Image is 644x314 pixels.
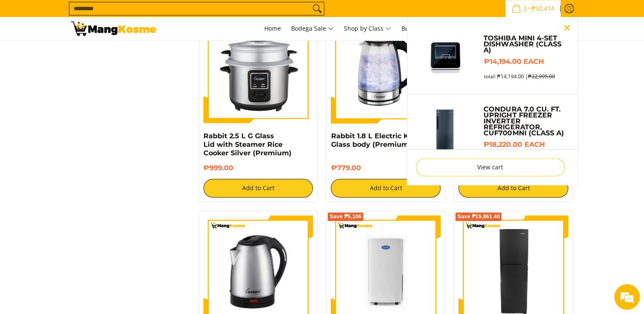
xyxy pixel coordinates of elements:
span: Save ₱5,106 [329,214,361,219]
div: Chat with us now [44,48,143,59]
span: total: ₱14,194.00 | [484,73,555,80]
span: 2 [522,6,528,11]
button: Add to Cart [203,179,313,197]
h6: ₱779.00 [331,164,441,172]
button: Search [310,2,324,15]
img: https://mangkosme.com/products/rabbit-2-5-l-g-glass-lid-with-steamer-rice-cooker-silver-class-a [203,14,313,123]
img: New Arrivals: Fresh Release from The Premium Brands l Mang Kosme [71,21,156,36]
span: Bulk Center [401,24,435,32]
img: Rabbit 1.8 L Electric Kettle, Glass body (Premium) [331,14,441,123]
a: Shop by Class [340,17,395,40]
h6: ₱999.00 [203,164,313,172]
img: Default Title Toshiba Mini 4-Set Dishwasher (Class A) [416,26,475,85]
span: Home [264,24,281,32]
h6: ₱14,194.00 each [484,57,569,66]
a: Toshiba Mini 4-Set Dishwasher (Class A) [484,35,569,53]
span: Save ₱15,861.40 [457,214,500,219]
span: ₱32,414 [530,6,555,11]
s: ₱22,995.00 [528,73,555,80]
button: Add to Cart [458,179,568,197]
img: Default Title Condura 7.0 Cu. Ft. Upright Freezer Inverter Refrigerator, CUF700MNi (Class A) [416,103,475,162]
button: Add to Cart [331,179,441,197]
a: Condura 7.0 Cu. Ft. Upright Freezer Inverter Refrigerator, CUF700MNi (Class A) [484,106,569,136]
button: Close pop up [561,21,573,34]
a: Rabbit 2.5 L G Glass Lid with Steamer Rice Cooker Silver (Premium) [203,132,292,157]
span: Shop by Class [344,23,391,34]
h6: ₱18,220.00 each [484,140,569,149]
a: Home [260,17,285,40]
nav: Main Menu [165,17,573,40]
a: Bodega Sale [287,17,338,40]
span: We're online! [49,100,117,186]
textarea: Type your message and hit 'Enter' [4,217,162,247]
a: Rabbit 1.8 L Electric Kettle, Glass body (Premium) [331,132,426,148]
span: • [509,4,557,13]
div: Minimize live chat window [140,4,160,25]
ul: Sub Menu [407,17,578,185]
a: Bulk Center [397,17,439,40]
a: View cart [416,158,565,176]
span: Bodega Sale [291,23,334,34]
